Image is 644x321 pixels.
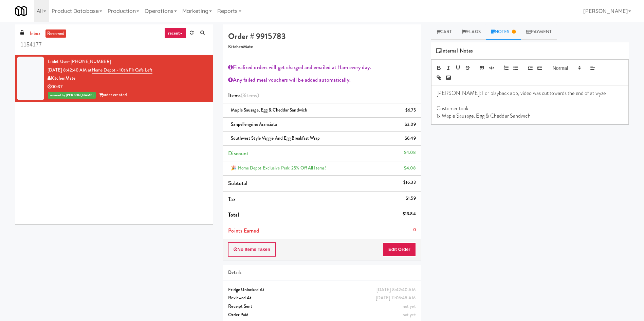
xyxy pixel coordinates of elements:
[228,179,247,187] span: Subtotal
[405,134,416,143] div: $6.49
[228,211,239,219] span: Total
[48,92,96,99] span: reviewed by [PERSON_NAME]
[405,120,416,129] div: $3.09
[403,210,416,218] div: $13.84
[48,58,111,65] a: Tablet User· [PHONE_NUMBER]
[403,312,416,318] span: not yet
[404,164,416,173] div: $4.08
[437,112,623,120] p: 1x Maple Sausage, Egg & Cheddar Sandwich
[228,195,235,203] span: Tax
[436,46,473,56] span: Internal Notes
[486,24,521,40] a: Notes
[403,178,416,187] div: $16.33
[241,92,259,99] span: (3 )
[406,194,416,203] div: $1.59
[228,227,259,235] span: Points Earned
[228,302,416,311] div: Receipt Sent
[404,148,416,157] div: $4.08
[231,135,320,141] span: Southwest Style Veggie and Egg Breakfast Wrap
[28,29,42,38] a: inbox
[431,24,457,40] a: Cart
[69,58,111,65] span: · [PHONE_NUMBER]
[228,32,416,41] h4: Order # 9915783
[228,75,416,85] div: Any failed meal vouchers will be added automatically.
[228,44,416,49] h5: KitchenMate
[228,242,276,257] button: No Items Taken
[48,83,208,91] div: 00:37
[20,39,208,51] input: Search vision orders
[45,29,67,38] a: reviewed
[48,74,208,83] div: KitchenMate
[231,121,277,127] span: Sanpellengrino Aranciata
[383,242,416,257] button: Edit Order
[48,67,92,73] span: [DATE] 8:42:40 AM at
[228,311,416,319] div: Order Paid
[231,107,307,113] span: Maple Sausage, Egg & Cheddar Sandwich
[457,24,486,40] a: Flags
[413,226,416,234] div: 0
[92,67,152,74] a: Home Depot - 10th Flr Cafe Left
[99,92,127,98] span: order created
[376,286,416,294] div: [DATE] 8:42:40 AM
[231,165,326,171] span: 🎉 Home Depot Exclusive Perk: 25% off all items!
[15,55,213,102] li: Tablet User· [PHONE_NUMBER][DATE] 8:42:40 AM atHome Depot - 10th Flr Cafe LeftKitchenMate00:37rev...
[228,268,416,277] div: Details
[521,24,557,40] a: Payment
[228,149,249,157] span: Discount
[228,286,416,294] div: Fridge Unlocked At
[405,106,416,115] div: $6.75
[437,105,623,112] p: Customer took
[437,89,623,97] p: [PERSON_NAME]: For playback app, video was cut towards the end of at wyze
[15,5,27,17] img: Micromart
[245,92,257,99] ng-pluralize: items
[164,28,187,39] a: recent
[228,92,259,99] span: Items
[228,62,416,73] div: Finalized orders will get charged and emailed at 11am every day.
[376,294,416,302] div: [DATE] 11:06:48 AM
[228,294,416,302] div: Reviewed At
[403,303,416,309] span: not yet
